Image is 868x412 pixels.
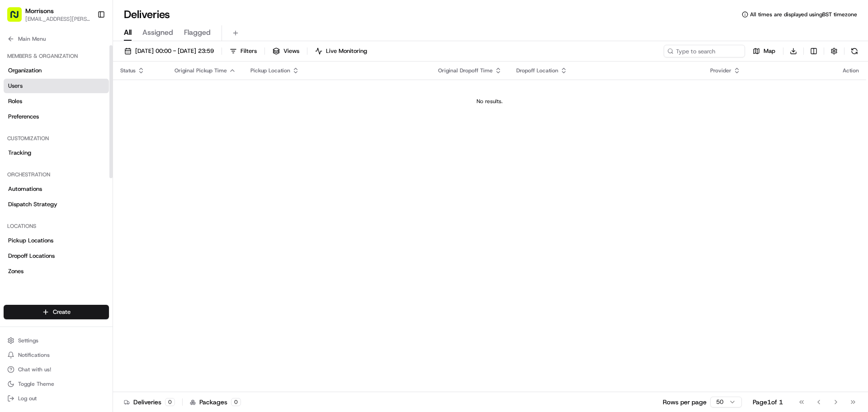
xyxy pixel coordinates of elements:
[124,398,175,407] div: Deliveries
[269,45,303,57] button: Views
[4,4,94,25] button: Morrisons[EMAIL_ADDRESS][PERSON_NAME][DOMAIN_NAME]
[5,128,73,144] a: 📗Knowledge Base
[4,249,109,263] a: Dropoff Locations
[9,86,25,103] img: 1736555255976-a54dd68f-1ca7-489b-9aae-adbdc363a1c4
[8,237,53,245] span: Pickup Locations
[848,45,861,57] button: Refresh
[4,219,109,233] div: Locations
[750,11,857,18] span: All times are displayed using BST timezone
[8,66,42,75] span: Organization
[25,15,90,23] button: [EMAIL_ADDRESS][PERSON_NAME][DOMAIN_NAME]
[753,398,783,407] div: Page 1 of 1
[31,95,114,103] div: We're available if you need us!
[18,366,51,373] span: Chat with us!
[843,67,859,74] div: Action
[250,67,290,74] span: Pickup Location
[8,149,31,157] span: Tracking
[190,398,241,407] div: Packages
[4,33,109,45] button: Main Menu
[311,45,371,57] button: Live Monitoring
[154,89,165,100] button: Start new chat
[8,82,23,90] span: Users
[4,264,109,279] a: Zones
[4,146,109,160] a: Tracking
[9,36,165,51] p: Welcome 👋
[4,305,109,319] button: Create
[4,94,109,109] a: Roles
[24,58,149,68] input: Clear
[120,67,136,74] span: Status
[4,63,109,78] a: Organization
[326,47,367,55] span: Live Monitoring
[663,398,707,407] p: Rows per page
[18,337,38,344] span: Settings
[4,197,109,212] a: Dispatch Strategy
[4,349,109,361] button: Notifications
[124,7,170,22] h1: Deliveries
[142,27,173,38] span: Assigned
[8,200,57,208] span: Dispatch Strategy
[18,351,50,359] span: Notifications
[165,398,175,406] div: 0
[4,233,109,248] a: Pickup Locations
[9,132,16,139] div: 📗
[18,35,46,43] span: Main Menu
[4,182,109,196] a: Automations
[4,79,109,93] a: Users
[4,109,109,124] a: Preferences
[184,27,211,38] span: Flagged
[4,392,109,405] button: Log out
[8,185,42,193] span: Automations
[135,47,214,55] span: [DATE] 00:00 - [DATE] 23:59
[18,131,69,140] span: Knowledge Base
[31,86,148,95] div: Start new chat
[120,45,218,57] button: [DATE] 00:00 - [DATE] 23:59
[664,45,745,57] input: Type to search
[4,131,109,146] div: Customization
[53,308,71,316] span: Create
[438,67,493,74] span: Original Dropoff Time
[8,252,55,260] span: Dropoff Locations
[4,167,109,182] div: Orchestration
[4,334,109,347] button: Settings
[4,363,109,376] button: Chat with us!
[226,45,261,57] button: Filters
[4,49,109,63] div: Members & Organization
[18,395,37,402] span: Log out
[749,45,779,57] button: Map
[117,98,863,105] div: No results.
[283,47,299,55] span: Views
[8,97,22,105] span: Roles
[18,380,54,388] span: Toggle Theme
[8,113,39,121] span: Preferences
[516,67,558,74] span: Dropoff Location
[241,47,257,55] span: Filters
[90,153,109,160] span: Pylon
[64,153,109,160] a: Powered byPylon
[124,27,132,38] span: All
[25,6,54,15] button: Morrisons
[73,128,149,144] a: 💻API Documentation
[76,132,84,139] div: 💻
[231,398,241,406] div: 0
[764,47,775,55] span: Map
[8,267,24,275] span: Zones
[4,378,109,390] button: Toggle Theme
[9,9,27,27] img: Nash
[175,67,227,74] span: Original Pickup Time
[85,131,145,140] span: API Documentation
[710,67,731,74] span: Provider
